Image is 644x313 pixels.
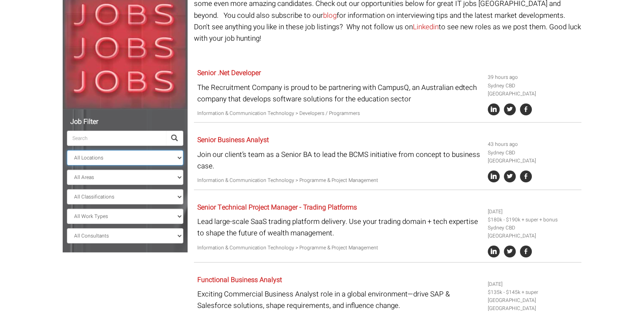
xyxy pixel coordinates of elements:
[488,288,578,296] li: $135k - $145k + super
[488,82,578,98] li: Sydney CBD [GEOGRAPHIC_DATA]
[197,149,481,172] p: Join our client’s team as a Senior BA to lead the BCMS initiative from concept to business case.
[197,135,269,145] a: Senior Business Analyst
[488,208,578,216] li: [DATE]
[197,288,481,311] p: Exciting Commercial Business Analyst role in a global environment—drive SAP & Salesforce solution...
[67,131,166,146] input: Search
[197,216,481,239] p: Lead large-scale SaaS trading platform delivery. Use your trading domain + tech expertise to shap...
[488,216,578,224] li: $180k - $190k + super + bonus
[197,202,357,212] a: Senior Technical Project Manager - Trading Platforms
[488,140,578,148] li: 43 hours ago
[488,296,578,313] li: [GEOGRAPHIC_DATA] [GEOGRAPHIC_DATA]
[197,68,261,78] a: Senior .Net Developer
[67,118,183,126] h5: Job Filter
[413,22,439,32] a: Linkedin
[197,176,481,184] p: Information & Communication Technology > Programme & Project Management
[323,10,337,21] a: blog
[197,109,481,117] p: Information & Communication Technology > Developers / Programmers
[488,73,578,81] li: 39 hours ago
[488,224,578,240] li: Sydney CBD [GEOGRAPHIC_DATA]
[197,244,481,252] p: Information & Communication Technology > Programme & Project Management
[197,82,481,105] p: The Recruitment Company is proud to be partnering with CampusQ, an Australian edtech company that...
[488,280,578,288] li: [DATE]
[488,149,578,165] li: Sydney CBD [GEOGRAPHIC_DATA]
[197,275,282,285] a: Functional Business Analyst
